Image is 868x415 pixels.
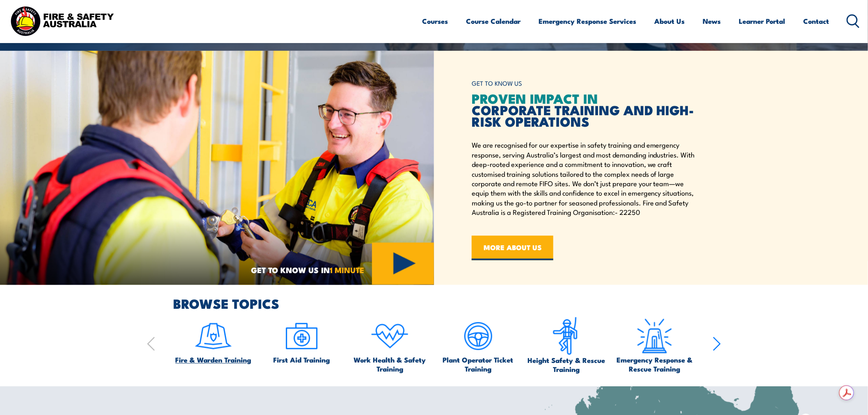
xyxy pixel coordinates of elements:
[438,356,518,374] span: Plant Operator Ticket Training
[739,10,786,32] a: Learner Portal
[635,317,674,356] img: Emergency Response Icon
[423,10,448,32] a: Courses
[655,10,685,32] a: About Us
[173,298,721,309] h2: BROWSE TOPICS
[438,317,518,374] a: Plant Operator Ticket Training
[539,10,637,32] a: Emergency Response Services
[176,356,251,365] span: Fire & Warden Training
[472,140,697,217] p: We are recognised for our expertise in safety training and emergency response, serving Australia’...
[472,236,553,260] a: MORE ABOUT US
[349,317,430,374] a: Work Health & Safety Training
[459,317,498,356] img: icon-5
[526,317,607,374] a: Height Safety & Rescue Training
[349,356,430,374] span: Work Health & Safety Training
[194,317,233,356] img: icon-1
[472,76,697,91] h6: GET TO KNOW US
[804,10,829,32] a: Contact
[472,88,598,108] span: PROVEN IMPACT IN
[547,317,586,356] img: icon-6
[273,317,330,365] a: First Aid Training
[176,317,251,365] a: Fire & Warden Training
[370,317,409,356] img: icon-4
[526,356,607,374] span: Height Safety & Rescue Training
[282,317,321,356] img: icon-2
[466,10,521,32] a: Course Calendar
[614,317,695,374] a: Emergency Response & Rescue Training
[330,264,365,276] strong: 1 MINUTE
[251,266,365,274] span: GET TO KNOW US IN
[703,10,721,32] a: News
[273,356,330,365] span: First Aid Training
[472,92,697,127] h2: CORPORATE TRAINING AND HIGH-RISK OPERATIONS
[614,356,695,374] span: Emergency Response & Rescue Training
